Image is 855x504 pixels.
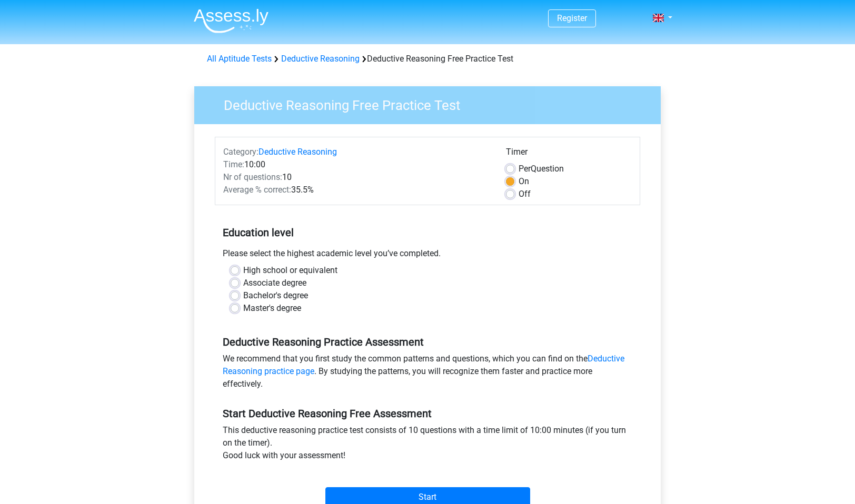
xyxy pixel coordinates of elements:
label: High school or equivalent [243,264,337,277]
a: Deductive Reasoning [259,147,337,157]
span: Category: [223,147,259,157]
div: Timer [506,146,632,163]
a: Register [557,13,587,23]
a: All Aptitude Tests [207,54,272,64]
a: Deductive Reasoning [281,54,360,64]
div: Please select the highest academic level you’ve completed. [215,247,640,264]
h5: Education level [223,222,632,243]
span: Time: [223,159,244,169]
label: Master's degree [243,302,301,315]
h3: Deductive Reasoning Free Practice Test [211,93,653,114]
h5: Deductive Reasoning Practice Assessment [223,336,632,348]
div: 10 [215,171,498,184]
label: Off [519,188,531,200]
div: 35.5% [215,184,498,196]
span: Average % correct: [223,185,291,195]
span: Nr of questions: [223,172,282,182]
div: This deductive reasoning practice test consists of 10 questions with a time limit of 10:00 minute... [215,424,640,466]
div: We recommend that you first study the common patterns and questions, which you can find on the . ... [215,352,640,395]
span: Per [519,164,531,174]
label: Bachelor's degree [243,289,308,302]
div: Deductive Reasoning Free Practice Test [203,53,652,65]
div: 10:00 [215,158,498,171]
label: Associate degree [243,277,306,289]
label: On [519,175,529,188]
img: Assessly [194,8,269,33]
h5: Start Deductive Reasoning Free Assessment [223,407,632,420]
label: Question [519,163,564,175]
